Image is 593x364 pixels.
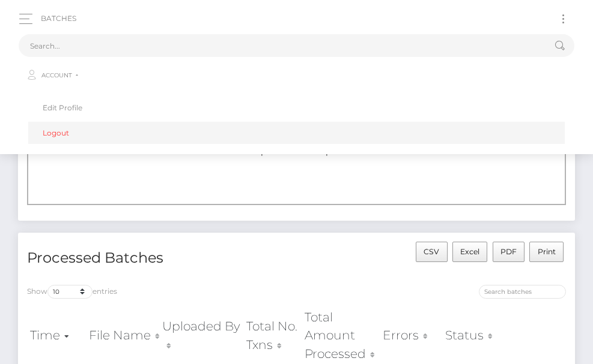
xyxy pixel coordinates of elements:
[452,242,488,262] button: Excel
[424,247,439,256] span: CSV
[493,242,525,262] button: PDF
[479,285,566,299] input: Search batches
[47,285,93,299] select: Showentries
[552,11,574,27] button: Toggle navigation
[500,247,517,256] span: PDF
[529,242,564,262] button: Print
[416,242,448,262] button: CSV
[245,146,349,157] span: Drop files here to upload
[19,34,543,57] input: Search...
[460,247,479,256] span: Excel
[28,97,565,119] a: Edit Profile
[27,248,288,269] h4: Processed Batches
[41,70,72,81] span: Account
[27,285,117,299] label: Show entries
[538,247,556,256] span: Print
[41,6,76,31] a: Batches
[28,122,565,144] a: Logout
